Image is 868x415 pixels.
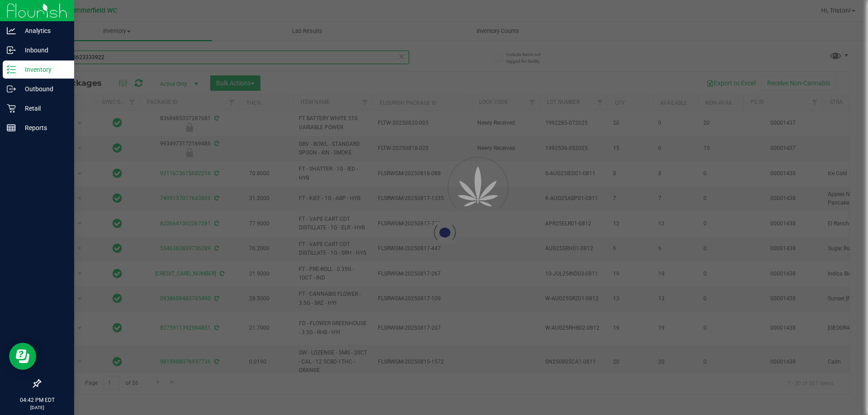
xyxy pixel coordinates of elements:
[4,404,70,411] p: [DATE]
[7,65,16,74] inline-svg: Inventory
[7,84,16,93] inline-svg: Outbound
[16,103,70,114] p: Retail
[7,123,16,132] inline-svg: Reports
[9,343,36,370] iframe: Resource center
[4,396,70,404] p: 04:42 PM EDT
[7,104,16,113] inline-svg: Retail
[7,46,16,55] inline-svg: Inbound
[16,45,70,56] p: Inbound
[16,84,70,94] p: Outbound
[7,26,16,35] inline-svg: Analytics
[16,64,70,75] p: Inventory
[16,122,70,133] p: Reports
[16,25,70,36] p: Analytics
